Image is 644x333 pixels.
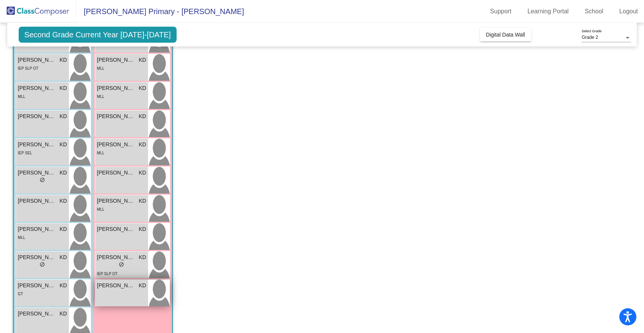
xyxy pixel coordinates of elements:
[139,84,146,92] span: KD
[59,84,67,92] span: KD
[582,35,598,40] span: Grade 2
[76,5,244,18] span: [PERSON_NAME] Primary - [PERSON_NAME]
[119,262,124,267] span: do_not_disturb_alt
[97,56,135,64] span: [PERSON_NAME]
[18,197,56,205] span: [PERSON_NAME]
[139,112,146,120] span: KD
[19,27,177,43] span: Second Grade Current Year [DATE]-[DATE]
[97,94,104,99] span: MLL
[18,66,38,70] span: IEP SLP OT
[59,56,67,64] span: KD
[97,112,135,120] span: [PERSON_NAME]
[97,253,135,261] span: [PERSON_NAME]
[40,262,45,267] span: do_not_disturb_alt
[59,141,67,149] span: KD
[613,5,644,18] a: Logout
[18,56,56,64] span: [PERSON_NAME] [PERSON_NAME]
[59,112,67,120] span: KD
[139,225,146,233] span: KD
[40,177,45,183] span: do_not_disturb_alt
[484,5,518,18] a: Support
[480,28,531,42] button: Digital Data Wall
[59,253,67,261] span: KD
[97,225,135,233] span: [PERSON_NAME]
[579,5,609,18] a: School
[59,225,67,233] span: KD
[59,310,67,318] span: KD
[97,197,135,205] span: [PERSON_NAME]
[18,141,56,149] span: [PERSON_NAME]
[139,169,146,177] span: KD
[18,235,25,240] span: MLL
[18,282,56,290] span: [PERSON_NAME]
[18,112,56,120] span: [PERSON_NAME]
[97,169,135,177] span: [PERSON_NAME]
[18,292,23,296] span: GT
[139,56,146,64] span: KD
[139,197,146,205] span: KD
[521,5,575,18] a: Learning Portal
[139,141,146,149] span: KD
[18,225,56,233] span: [PERSON_NAME]
[97,151,104,155] span: MLL
[59,282,67,290] span: KD
[18,253,56,261] span: [PERSON_NAME]
[97,207,104,211] span: MLL
[97,141,135,149] span: [PERSON_NAME]
[139,253,146,261] span: KD
[59,169,67,177] span: KD
[97,282,135,290] span: [PERSON_NAME]
[97,66,104,70] span: MLL
[18,84,56,92] span: [PERSON_NAME]
[486,32,525,38] span: Digital Data Wall
[97,272,118,276] span: IEP SLP OT
[139,282,146,290] span: KD
[18,310,56,318] span: [PERSON_NAME]
[97,84,135,92] span: [PERSON_NAME]
[18,169,56,177] span: [PERSON_NAME]
[18,94,25,99] span: MLL
[18,151,32,155] span: IEP SEL
[59,197,67,205] span: KD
